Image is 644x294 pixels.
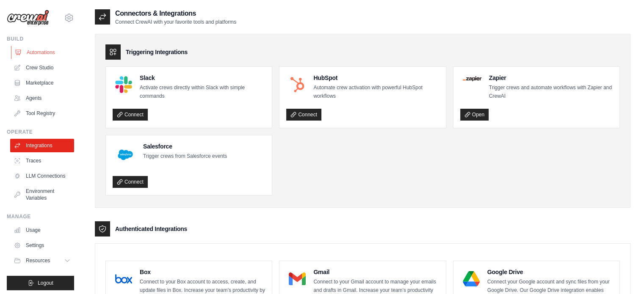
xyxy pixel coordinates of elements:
[115,76,132,93] img: Slack Logo
[115,225,187,233] h3: Authenticated Integrations
[460,109,489,121] a: Open
[11,46,75,59] a: Automations
[489,84,613,100] p: Trigger crews and automate workflows with Zapier and CrewAI
[140,74,265,82] h4: Slack
[10,184,74,205] a: Environment Variables
[115,270,132,287] img: Box Logo
[489,74,613,82] h4: Zapier
[26,257,50,264] span: Resources
[289,76,306,93] img: HubSpot Logo
[7,129,74,135] div: Operate
[313,74,439,82] h4: HubSpot
[487,268,613,276] h4: Google Drive
[113,109,148,121] a: Connect
[126,48,188,56] h3: Triggering Integrations
[313,84,439,100] p: Automate crew activation with powerful HubSpot workflows
[10,139,74,152] a: Integrations
[38,280,53,286] span: Logout
[10,169,74,183] a: LLM Connections
[115,8,236,19] h2: Connectors & Integrations
[10,76,74,90] a: Marketplace
[463,76,481,81] img: Zapier Logo
[10,239,74,252] a: Settings
[463,270,480,287] img: Google Drive Logo
[7,276,74,290] button: Logout
[7,213,74,220] div: Manage
[140,84,265,100] p: Activate crews directly within Slack with simple commands
[143,152,227,161] p: Trigger crews from Salesforce events
[10,223,74,237] a: Usage
[10,154,74,168] a: Traces
[115,145,135,165] img: Salesforce Logo
[286,109,321,121] a: Connect
[113,176,148,188] a: Connect
[313,268,439,276] h4: Gmail
[10,254,74,267] button: Resources
[10,91,74,105] a: Agents
[115,19,236,25] p: Connect CrewAI with your favorite tools and platforms
[10,61,74,74] a: Crew Studio
[7,10,49,26] img: Logo
[7,36,74,42] div: Build
[289,270,306,287] img: Gmail Logo
[10,107,74,120] a: Tool Registry
[140,268,265,276] h4: Box
[143,142,227,151] h4: Salesforce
